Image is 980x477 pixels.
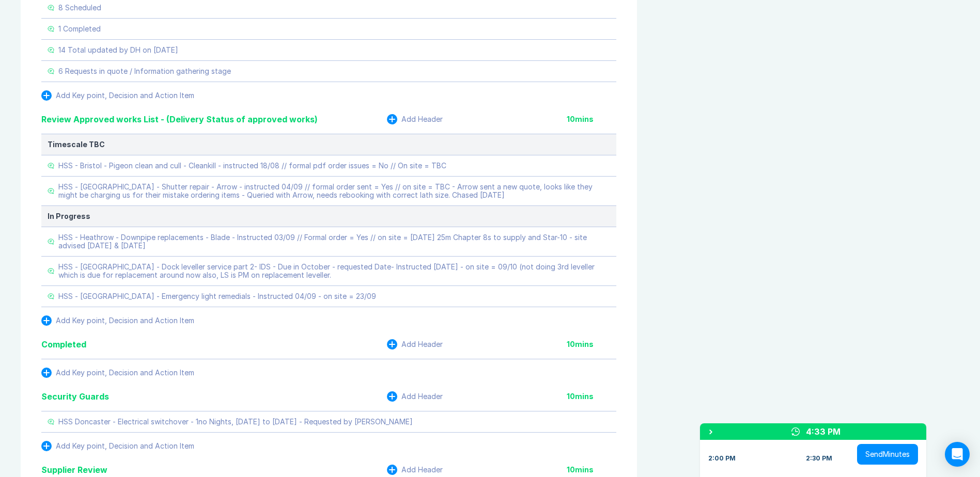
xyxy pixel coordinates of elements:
[41,368,194,378] button: Add Key point, Decision and Action Item
[401,466,443,474] div: Add Header
[945,442,970,467] div: Open Intercom Messenger
[806,454,832,463] div: 2:30 PM
[567,340,616,348] div: 10 mins
[41,90,194,101] button: Add Key point, Decision and Action Item
[567,115,616,123] div: 10 mins
[48,140,610,149] div: Timescale TBC
[58,183,610,199] div: HSS - [GEOGRAPHIC_DATA] - Shutter repair - Arrow - instructed 04/09 // formal order sent = Yes //...
[41,441,194,451] button: Add Key point, Decision and Action Item
[58,162,446,170] div: HSS - Bristol - Pigeon clean and cull - Cleankill - instructed 18/08 // formal pdf order issues =...
[41,338,86,351] div: Completed
[387,114,443,124] button: Add Header
[56,442,194,450] div: Add Key point, Decision and Action Item
[387,339,443,349] button: Add Header
[58,4,101,12] div: 8 Scheduled
[401,340,443,348] div: Add Header
[387,391,443,402] button: Add Header
[387,465,443,475] button: Add Header
[41,464,107,476] div: Supplier Review
[708,454,736,463] div: 2:00 PM
[58,292,376,300] div: HSS - [GEOGRAPHIC_DATA] - Emergency light remedials - Instructed 04/09 - on site = 23/09
[58,46,178,54] div: 14 Total updated by DH on [DATE]
[41,315,194,326] button: Add Key point, Decision and Action Item
[48,212,610,220] div: In Progress
[58,418,413,426] div: HSS Doncaster - Electrical switchover - 1no Nights, [DATE] to [DATE] - Requested by [PERSON_NAME]
[806,425,841,438] div: 4:33 PM
[58,25,101,33] div: 1 Completed
[41,390,109,403] div: Security Guards
[41,113,318,125] div: Review Approved works List - (Delivery Status of approved works)
[58,263,610,279] div: HSS - [GEOGRAPHIC_DATA] - Dock leveller service part 2- IDS - Due in October - requested Date- In...
[401,115,443,123] div: Add Header
[58,233,610,250] div: HSS - Heathrow - Downpipe replacements - Blade - Instructed 03/09 // Formal order = Yes // on sit...
[567,392,616,401] div: 10 mins
[56,316,194,325] div: Add Key point, Decision and Action Item
[567,466,616,474] div: 10 mins
[58,67,231,75] div: 6 Requests in quote / Information gathering stage
[401,392,443,401] div: Add Header
[56,369,194,377] div: Add Key point, Decision and Action Item
[857,444,918,465] button: SendMinutes
[56,91,194,100] div: Add Key point, Decision and Action Item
